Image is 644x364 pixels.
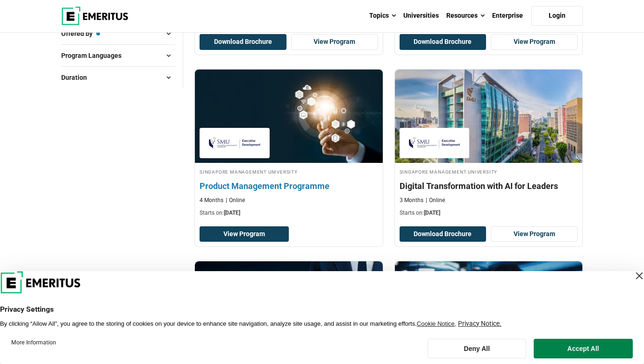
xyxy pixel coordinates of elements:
p: Starts on: [400,209,578,217]
p: 4 Months [200,196,223,204]
p: Starts on: [200,209,378,217]
a: View Program [200,226,289,242]
a: View Program [491,226,578,242]
img: Digital Transformation with AI for Leaders | Online Digital Transformation Course [395,70,583,163]
a: Digital Transformation Course by Singapore Management University - September 30, 2025 Singapore M... [395,70,583,222]
span: Offered by [61,28,100,39]
span: Program Languages [61,50,129,61]
p: Online [226,196,245,204]
img: Singapore Management University [204,133,265,154]
a: Product Design and Innovation Course by Singapore Management University - September 30, 2025 Sing... [195,70,383,222]
span: [DATE] [424,210,440,216]
h4: Singapore Management University [200,168,378,175]
button: Download Brochure [400,34,487,50]
button: Download Brochure [200,34,286,50]
h4: Product Management Programme [200,180,378,192]
a: View Program [491,34,578,50]
a: Login [531,6,583,26]
a: View Program [291,34,378,50]
button: Download Brochure [400,226,487,242]
p: Online [426,196,445,204]
span: Duration [61,72,94,83]
button: Offered by [61,27,175,41]
h4: Singapore Management University [400,168,578,175]
span: [DATE] [224,210,240,216]
img: Singapore Management University [404,133,465,154]
button: Duration [61,70,175,84]
p: 3 Months [400,196,423,204]
button: Program Languages [61,49,175,63]
img: Strategic Leadership with AI and ML | Online AI and Machine Learning Course [395,261,583,355]
h4: Digital Transformation with AI for Leaders [400,180,578,192]
img: Strategic Leadership with AI and ML | Online Leadership Course [195,261,383,355]
img: Product Management Programme | Online Product Design and Innovation Course [186,65,392,168]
